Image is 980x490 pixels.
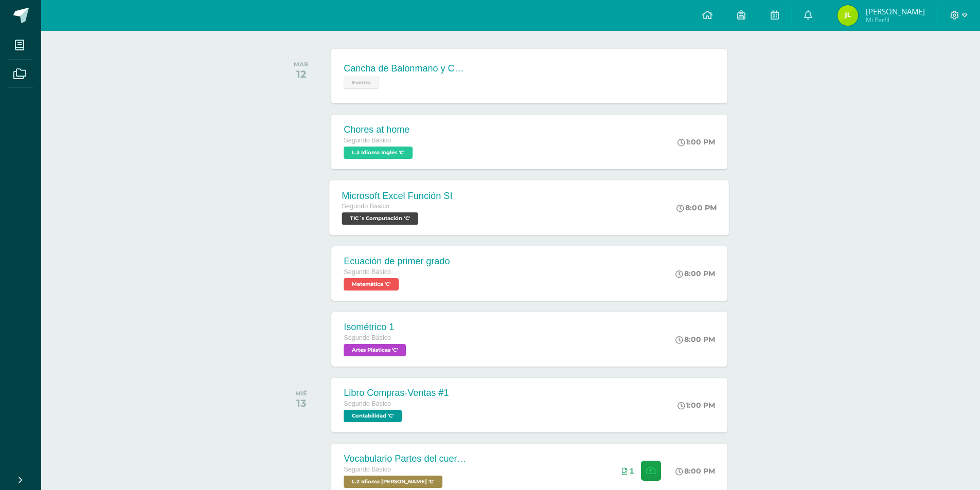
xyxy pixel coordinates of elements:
[344,322,408,333] div: Isométrico 1
[294,61,308,68] div: MAR
[344,476,442,488] span: L.2 Idioma Maya Kaqchikel 'C'
[342,190,453,201] div: Microsoft Excel Función SI
[677,203,717,212] div: 8:00 PM
[295,390,307,397] div: MIÉ
[344,124,415,135] div: Chores at home
[342,203,390,210] span: Segundo Básico
[678,137,715,147] div: 1:00 PM
[344,147,413,159] span: L.3 Idioma Inglés 'C'
[294,68,308,80] div: 12
[344,137,391,144] span: Segundo Básico
[344,278,399,291] span: Matemática 'C'
[344,63,467,74] div: Cancha de Balonmano y Contenido
[866,6,925,16] span: [PERSON_NAME]
[630,467,634,475] span: 1
[344,256,450,267] div: Ecuación de primer grado
[675,269,715,278] div: 8:00 PM
[344,334,391,341] span: Segundo Básico
[838,5,858,26] img: d11ac047df2c1eea815b0d40456c05ed.png
[344,388,449,398] div: Libro Compras-Ventas #1
[344,344,406,356] span: Artes Plásticas 'C'
[342,212,418,225] span: TIC´s Computación 'C'
[344,453,467,464] div: Vocabulario Partes del cuerpo
[675,466,715,476] div: 8:00 PM
[295,397,307,409] div: 13
[678,401,715,410] div: 1:00 PM
[344,400,391,407] span: Segundo Básico
[675,335,715,344] div: 8:00 PM
[866,15,925,24] span: Mi Perfil
[622,467,634,475] div: Archivos entregados
[344,466,391,473] span: Segundo Básico
[344,268,391,276] span: Segundo Básico
[344,77,379,89] span: Evento
[344,410,402,422] span: Contabilidad 'C'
